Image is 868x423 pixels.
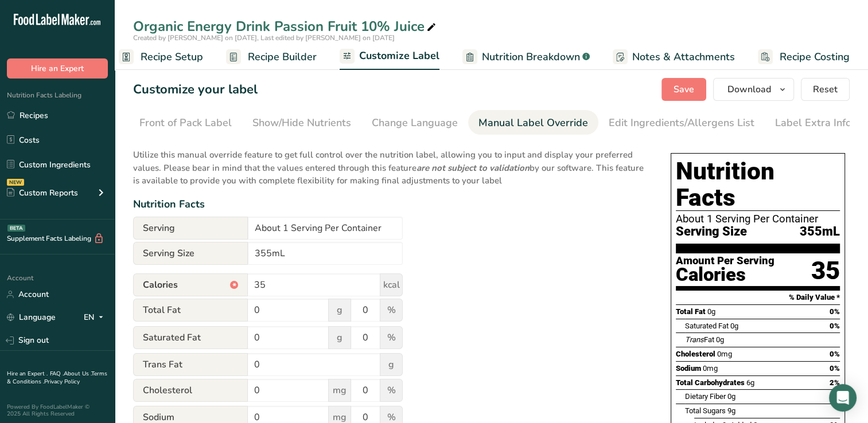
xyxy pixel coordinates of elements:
[359,48,439,64] span: Customize Label
[380,353,403,376] span: g
[248,49,317,65] span: Recipe Builder
[44,378,80,386] a: Privacy Policy
[676,256,774,267] div: Amount Per Serving
[707,307,715,316] span: 0g
[133,299,248,322] span: Total Fat
[674,83,694,96] span: Save
[252,115,351,131] div: Show/Hide Nutrients
[226,44,317,70] a: Recipe Builder
[133,273,248,296] span: Calories
[746,378,754,387] span: 6g
[676,291,840,304] section: % Daily Value *
[730,322,738,330] span: 0g
[380,326,403,349] span: %
[372,115,458,131] div: Change Language
[478,115,588,131] div: Manual Label Override
[380,299,403,322] span: %
[685,335,704,344] i: Trans
[7,370,48,378] a: Hire an Expert .
[676,378,745,387] span: Total Carbohydrates
[676,225,747,239] span: Serving Size
[685,335,714,344] span: Fat
[758,44,850,70] a: Recipe Costing
[133,142,648,187] p: Utilize this manual override feature to get full control over the nutrition label, allowing you t...
[7,187,78,199] div: Custom Reports
[830,307,840,316] span: 0%
[829,384,857,412] div: Open Intercom Messenger
[482,49,580,65] span: Nutrition Breakdown
[703,364,718,373] span: 0mg
[676,307,706,316] span: Total Fat
[7,58,108,79] button: Hire an Expert
[830,378,840,387] span: 2%
[7,225,25,232] div: BETA
[685,392,726,401] span: Dietary Fiber
[328,326,351,349] span: g
[713,78,794,101] button: Download
[676,350,715,358] span: Cholesterol
[64,370,91,378] a: About Us .
[133,217,248,240] span: Serving
[676,267,774,283] div: Calories
[685,322,729,330] span: Saturated Fat
[139,115,232,131] div: Front of Pack Label
[133,80,258,99] h1: Customize your label
[50,370,64,378] a: FAQ .
[613,44,735,70] a: Notes & Attachments
[830,322,840,330] span: 0%
[801,78,850,101] button: Reset
[609,115,754,131] div: Edit Ingredients/Allergens List
[133,33,395,42] span: Created by [PERSON_NAME] on [DATE], Last edited by [PERSON_NAME] on [DATE]
[133,242,248,265] span: Serving Size
[380,273,403,296] span: kcal
[7,179,24,186] div: NEW
[133,326,248,349] span: Saturated Fat
[830,364,840,373] span: 0%
[661,78,706,101] button: Save
[119,44,203,70] a: Recipe Setup
[133,197,648,212] div: Nutrition Facts
[141,49,203,65] span: Recipe Setup
[727,392,735,401] span: 0g
[775,115,851,131] div: Label Extra Info
[727,406,735,415] span: 9g
[800,225,840,239] span: 355mL
[328,379,351,402] span: mg
[632,49,735,65] span: Notes & Attachments
[676,158,840,211] h1: Nutrition Facts
[676,213,840,225] div: About 1 Serving Per Container
[830,350,840,358] span: 0%
[780,49,850,65] span: Recipe Costing
[717,350,732,358] span: 0mg
[133,16,438,37] div: Organic Energy Drink Passion Fruit 10% Juice
[133,379,248,402] span: Cholesterol
[133,353,248,376] span: Trans Fat
[340,43,439,70] a: Customize Label
[417,162,530,174] b: are not subject to validation
[716,335,724,344] span: 0g
[84,311,108,324] div: EN
[7,404,108,417] div: Powered By FoodLabelMaker © 2025 All Rights Reserved
[727,83,771,96] span: Download
[7,307,56,327] a: Language
[685,406,726,415] span: Total Sugars
[380,379,403,402] span: %
[811,256,840,286] div: 35
[813,83,838,96] span: Reset
[7,370,107,386] a: Terms & Conditions .
[328,299,351,322] span: g
[462,44,590,70] a: Nutrition Breakdown
[676,364,701,373] span: Sodium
